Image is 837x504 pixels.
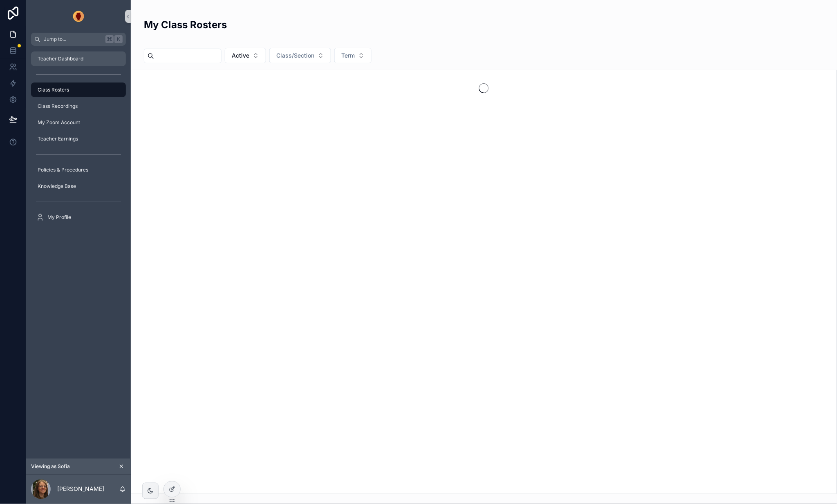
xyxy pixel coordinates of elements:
[31,99,126,114] a: Class Recordings
[232,51,249,60] span: Active
[31,210,126,225] a: My Profile
[341,51,355,60] span: Term
[38,136,78,142] span: Teacher Earnings
[144,18,227,31] h2: My Class Rosters
[31,51,126,66] a: Teacher Dashboard
[31,179,126,194] a: Knowledge Base
[26,46,131,235] div: scrollable content
[57,485,104,493] p: [PERSON_NAME]
[38,167,88,173] span: Policies & Procedures
[38,56,83,62] span: Teacher Dashboard
[31,115,126,130] a: My Zoom Account
[44,36,102,42] span: Jump to...
[31,463,70,470] span: Viewing as Sofia
[31,163,126,177] a: Policies & Procedures
[38,103,78,109] span: Class Recordings
[276,51,314,60] span: Class/Section
[115,36,122,42] span: K
[334,48,372,63] button: Select Button
[38,87,69,93] span: Class Rosters
[31,33,126,46] button: Jump to...K
[31,132,126,146] a: Teacher Earnings
[225,48,266,63] button: Select Button
[31,83,126,97] a: Class Rosters
[72,10,85,23] img: App logo
[269,48,331,63] button: Select Button
[38,183,76,190] span: Knowledge Base
[47,214,71,221] span: My Profile
[38,119,80,126] span: My Zoom Account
